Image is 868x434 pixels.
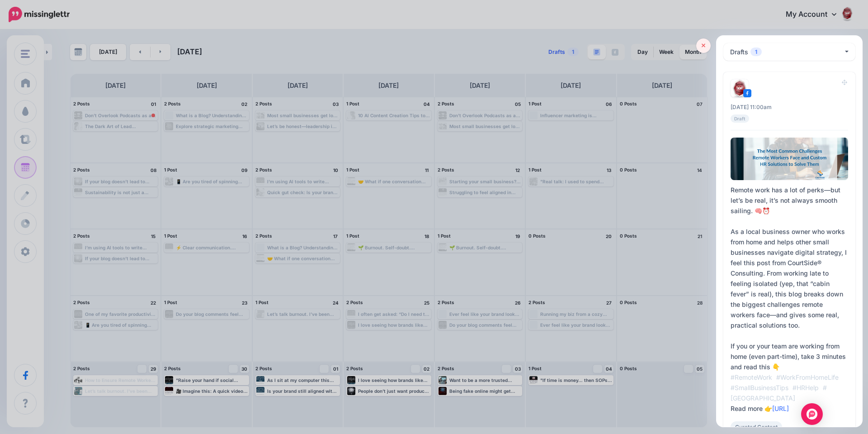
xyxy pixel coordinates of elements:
[776,373,839,381] span: #WorkFromHomeLife
[731,384,788,391] span: #SmallBusinessTips
[731,421,782,433] span: Curated Content
[723,43,855,61] button: Drafts1
[801,403,823,425] div: Open Intercom Messenger
[750,48,762,56] span: 1
[731,185,848,414] div: Remote work has a lot of perks—but let’s be real, it’s not always smooth sailing. 🧠⏰ As a local b...
[731,79,749,97] img: 295654655_109478391854576_4779012336295691774_n-bsa125170.jpg
[731,373,772,381] span: #RemoteWork
[730,47,762,57] div: Drafts
[772,405,789,412] a: [URL]
[793,384,819,391] span: #HRHelp
[743,89,751,97] img: facebook-square.png
[731,104,772,110] span: [DATE] 11:00am
[731,114,749,123] span: Draft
